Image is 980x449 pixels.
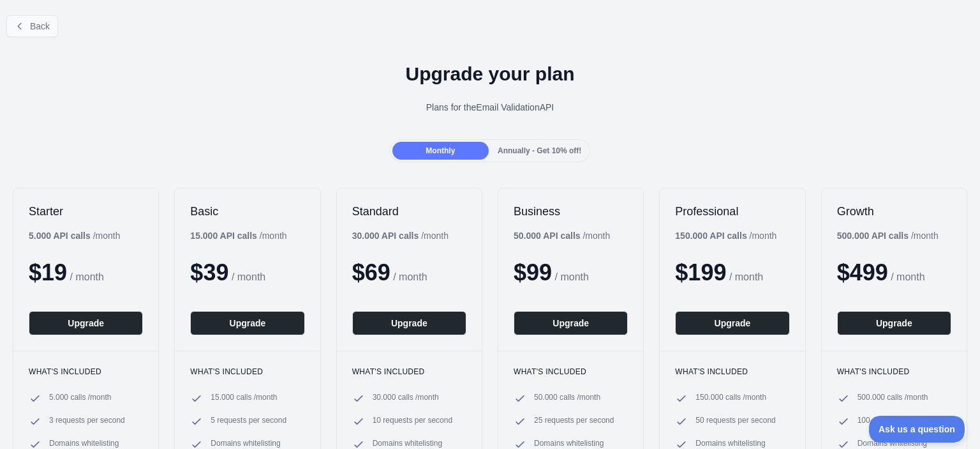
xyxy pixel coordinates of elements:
[675,229,776,242] div: / month
[837,231,909,241] b: 500.000 API calls
[514,229,610,242] div: / month
[675,204,789,219] h2: Professional
[837,204,951,219] h2: Growth
[514,231,581,241] b: 50.000 API calls
[675,231,746,241] b: 150.000 API calls
[869,416,967,443] iframe: Toggle Customer Support
[514,204,628,219] h2: Business
[837,229,939,242] div: / month
[352,229,449,242] div: / month
[352,204,466,219] h2: Standard
[352,231,419,241] b: 30.000 API calls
